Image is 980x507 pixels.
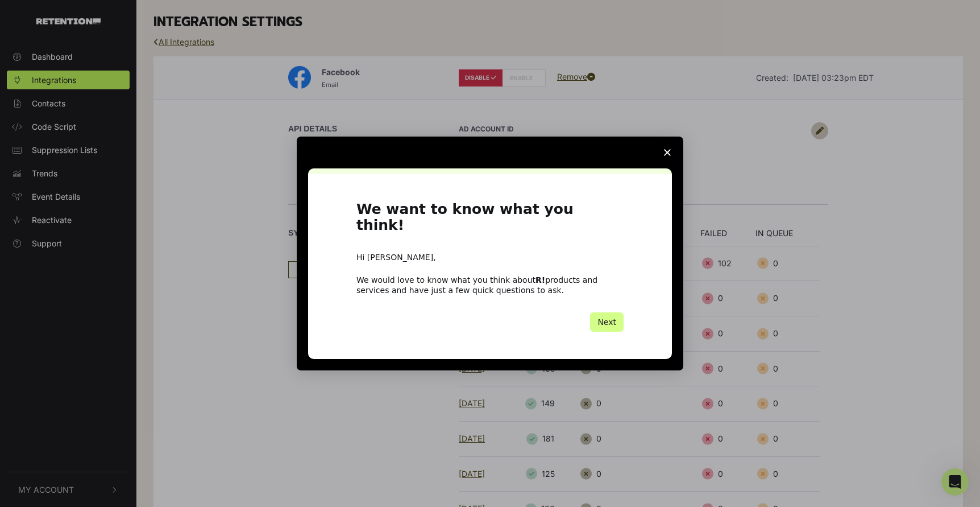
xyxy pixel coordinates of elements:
[356,201,624,241] h1: We want to know what you think!
[535,275,545,285] b: R!
[356,252,624,263] div: Hi [PERSON_NAME],
[590,312,624,332] button: Next
[651,137,683,168] span: Close survey
[356,275,624,295] div: We would love to know what you think about products and services and have just a few quick questi...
